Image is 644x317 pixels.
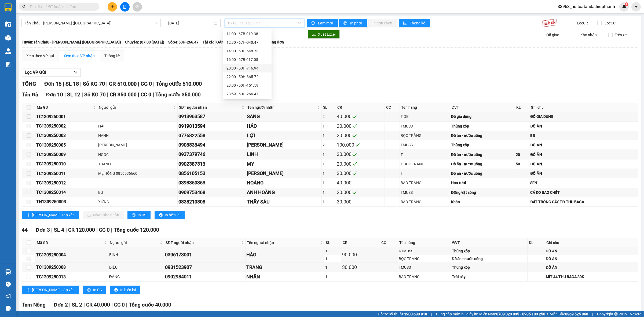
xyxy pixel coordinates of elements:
span: CR 120.000 [68,227,95,233]
td: TC1309250001 [35,112,97,121]
div: TMUSS [401,190,449,195]
img: warehouse-icon [5,48,11,54]
th: CC [385,103,400,112]
div: XỨNG [98,199,177,205]
span: Đã giao [544,32,561,38]
span: sort-ascending [26,288,30,292]
span: | [153,92,154,98]
span: CC 0 [141,92,151,98]
div: 1 [323,180,335,186]
div: LỢI [247,132,321,139]
span: printer [87,288,91,292]
div: TMUSS [401,142,449,148]
div: TC1309250005 [36,142,96,148]
button: sort-ascending[PERSON_NAME] sắp xếp [22,211,79,219]
img: icon-new-feature [622,4,627,9]
span: caret-down [634,4,639,9]
img: warehouse-icon [5,269,11,275]
div: Thùng xốp [452,248,526,254]
button: printerIn DS [83,286,106,294]
div: ĐỒ ĂN [530,170,637,176]
span: In biên lai [120,287,136,293]
button: downloadNhập kho nhận [83,211,123,219]
span: check [352,152,357,157]
div: BAO TRẮNG [401,180,449,186]
span: Chuyến: (07:00 [DATE]) [125,39,164,45]
button: plus [108,2,117,12]
td: TC1309250012 [35,178,97,188]
span: Xuất Excel [318,31,335,37]
div: 0396173001 [165,251,244,258]
div: Đồ ăn - nước uống [451,170,514,176]
button: sort-ascending[PERSON_NAME] sắp xếp [22,286,79,294]
span: | [138,92,139,98]
span: | [153,81,155,87]
span: Trên xe [613,32,629,38]
div: ĐẤT TRỒNG CÂY TĐ THU BAGA [530,199,637,205]
td: THẦY SÁU [246,197,322,207]
th: KL [515,103,530,112]
button: Lọc VP Gửi [22,68,81,77]
th: CC [380,238,398,247]
div: T BỌC TRẮNG [401,161,449,167]
div: Thùng xốp [452,264,526,270]
th: ĐVT [450,103,515,112]
div: 30.000 [337,198,384,206]
td: LINH [246,150,322,159]
span: down [74,70,78,74]
div: 0931523907 [165,264,244,271]
div: TC1309250002 [36,123,96,129]
span: SL 4 [54,227,64,233]
td: 0396173001 [164,247,245,263]
div: 20.000 [337,160,384,168]
div: HẠNH [98,133,177,139]
div: SANG [247,113,321,120]
div: 0902984011 [165,273,244,280]
div: T [401,170,449,176]
div: 20 [516,152,529,158]
img: 9k= [542,19,557,27]
div: TC1309250014 [36,189,96,196]
td: 0838210808 [178,197,246,207]
th: SL [324,238,341,247]
div: THÀNH [98,161,177,167]
div: BU [98,190,177,195]
span: file-add [123,5,127,9]
td: TC1309250013 [35,272,108,282]
div: 1 [325,274,340,280]
td: 0776822558 [178,131,246,140]
div: 1 [323,161,335,167]
div: ĐỒ ĂN [546,248,637,254]
span: SĐT người nhận [179,104,240,110]
span: Số KG 70 [84,92,106,98]
div: ĐỒ ĂN [530,152,637,158]
span: In DS [93,287,102,293]
span: check [352,162,357,166]
td: ANH TUẤN [246,140,322,150]
div: 1 [325,256,340,262]
div: ĐỒ ĂN [530,142,637,148]
div: TMUSS [399,264,450,270]
img: warehouse-icon [5,21,11,27]
span: Tổng cước 120.000 [114,227,159,233]
td: 0903833494 [178,140,246,150]
div: KTMUSS [399,248,450,254]
div: [PERSON_NAME] [98,142,177,148]
th: CR [341,238,380,247]
td: TRANG [246,263,325,272]
div: 30.000 [337,170,384,177]
div: BỌC TRẮNG [399,256,450,262]
td: SANG [246,112,322,121]
div: ĐỒ ĂN [546,264,637,270]
span: check [352,114,357,119]
th: SL [322,103,336,112]
div: 2 [323,114,335,119]
span: Tản Đà [22,92,38,98]
div: TC1309250009 [36,151,96,158]
div: 22:00 - 50H-365.72 [226,74,268,80]
div: 0838210808 [178,198,245,206]
td: TC1309250002 [35,122,97,131]
td: 0913963587 [178,112,246,121]
span: check [352,190,357,195]
div: 12:30 - 67H-040.47 [226,39,268,45]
